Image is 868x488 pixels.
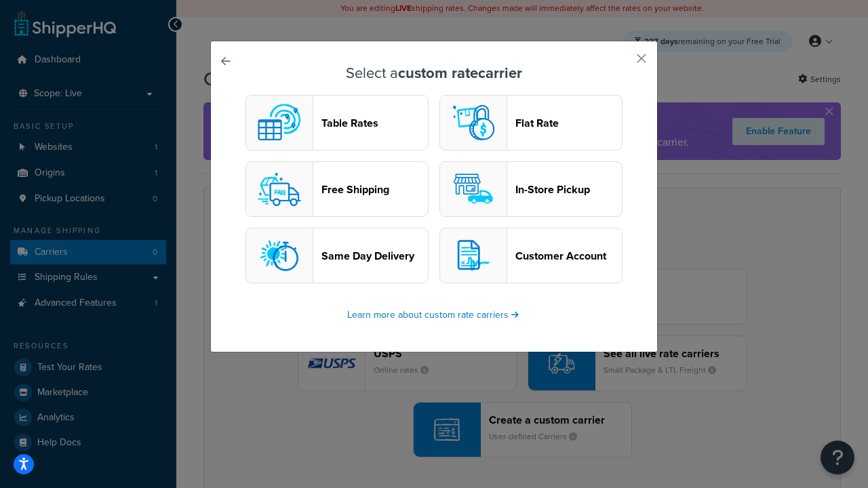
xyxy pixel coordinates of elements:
img: sameday logo [252,228,307,283]
img: pickup logo [446,162,500,216]
header: Same Day Delivery [321,249,428,262]
button: custom logoTable Rates [245,95,429,150]
button: pickup logoIn-Store Pickup [439,161,623,217]
header: Table Rates [321,117,428,129]
img: free logo [252,162,307,216]
button: customerAccount logoCustomer Account [439,228,623,283]
img: customerAccount logo [446,228,500,283]
button: flat logoFlat Rate [439,95,623,150]
img: custom logo [252,96,307,150]
h3: Select a [245,65,623,81]
header: In-Store Pickup [515,183,622,196]
header: Free Shipping [321,183,428,196]
button: free logoFree Shipping [245,161,429,217]
header: Flat Rate [515,117,622,129]
img: flat logo [446,96,500,150]
strong: custom rate carrier [398,62,522,84]
header: Customer Account [515,249,622,262]
button: sameday logoSame Day Delivery [245,228,429,283]
a: Learn more about custom rate carriers [347,308,521,322]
